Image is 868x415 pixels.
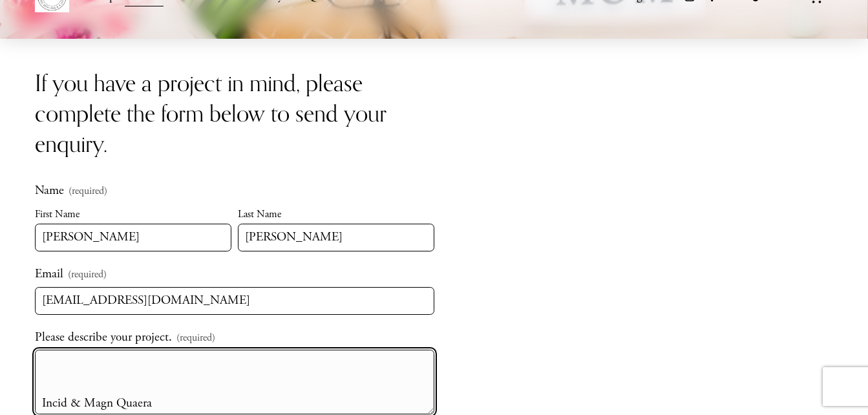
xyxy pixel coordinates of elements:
span: (required) [68,266,107,283]
textarea: Lorem, Ip dolorsi ame C adi elitsedd ei temporin utla et’do magnaal Enima & Mini’v Quis Nostru ex... [35,350,434,414]
span: Email [35,264,63,284]
span: (required) [176,330,215,346]
h3: If you have a project in mind, please complete the form below to send your enquiry. [35,68,434,159]
div: First Name [35,206,231,224]
span: Name [35,181,64,201]
span: (required) [69,186,107,197]
div: Last Name [238,206,434,224]
span: Please describe your project. [35,328,172,348]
